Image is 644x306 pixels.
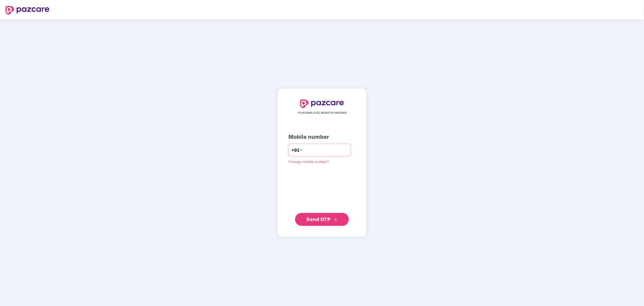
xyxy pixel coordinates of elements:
span: +91 [291,147,299,154]
a: Change mobile number? [288,159,329,164]
span: down [299,148,303,152]
span: Send OTP [307,216,331,222]
img: logo [5,6,49,15]
img: logo [300,99,344,108]
span: double-right [334,218,338,222]
div: Mobile number [288,133,356,141]
button: Send OTPdouble-right [295,213,349,226]
span: YOUR EMPLOYEE BENEFITS PARTNER [298,111,347,115]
